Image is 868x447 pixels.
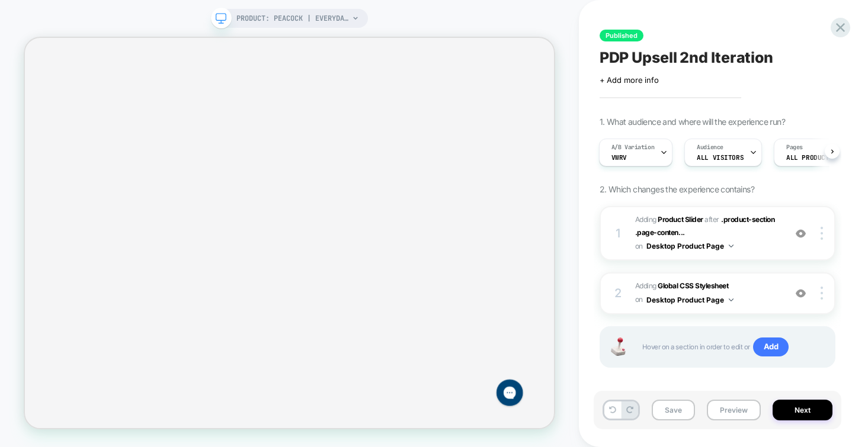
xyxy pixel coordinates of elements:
[600,184,754,194] span: 2. Which changes the experience contains?
[611,153,627,162] span: VwRV
[729,298,734,301] img: down arrow
[635,215,775,237] span: .product-section .page-conten...
[773,400,832,420] button: Next
[753,337,789,356] span: Add
[607,337,630,356] img: Joystick
[600,49,773,66] span: PDP Upsell 2nd Iteration
[707,400,761,420] button: Preview
[635,293,643,306] span: on
[704,215,719,224] span: AFTER
[658,281,728,290] b: Global CSS Stylesheet
[613,223,624,244] div: 1
[611,143,655,152] span: A/B Variation
[600,117,785,127] span: 1. What audience and where will the experience run?
[600,75,659,85] span: + Add more info
[796,288,806,298] img: crossed eye
[786,143,803,152] span: Pages
[786,153,833,162] span: ALL PRODUCTS
[236,9,349,28] span: PRODUCT: Peacock | Everyday Tee
[642,337,822,356] span: Hover on a section in order to edit or
[600,30,643,41] span: Published
[635,215,703,224] span: Adding
[658,215,703,224] b: Product Slider
[697,153,744,162] span: All Visitors
[646,239,734,253] button: Desktop Product Page
[635,279,779,307] span: Adding
[652,400,695,420] button: Save
[6,4,41,40] button: Open gorgias live chat
[796,229,806,239] img: crossed eye
[697,143,723,152] span: Audience
[729,245,734,247] img: down arrow
[613,282,624,304] div: 2
[821,287,823,300] img: close
[635,240,643,253] span: on
[821,227,823,240] img: close
[646,292,734,307] button: Desktop Product Page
